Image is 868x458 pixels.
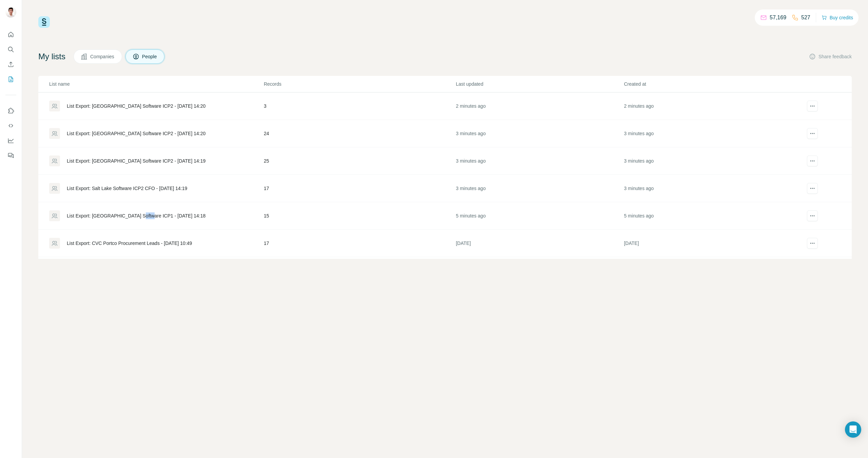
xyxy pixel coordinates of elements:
td: 2 minutes ago [455,92,624,120]
td: 3 [263,92,456,120]
button: Feedback [5,149,16,162]
div: List Export: [GEOGRAPHIC_DATA] Software ICP2 - [DATE] 14:19 [67,158,205,164]
button: actions [807,101,818,111]
td: [DATE] [455,257,624,285]
img: Avatar [5,7,16,18]
p: 57,169 [770,14,786,22]
div: List Export: CVC Portco Procurement Leads - [DATE] 10:49 [67,240,192,247]
button: Enrich CSV [5,58,16,70]
h4: My lists [38,51,65,62]
td: 3 minutes ago [624,120,792,147]
td: 2 minutes ago [624,92,792,120]
button: Share feedback [809,53,852,60]
span: People [142,53,158,60]
td: 19 [263,257,456,285]
button: Quick start [5,28,16,41]
td: 3 minutes ago [624,175,792,202]
button: Buy credits [822,13,853,22]
td: 24 [263,120,456,147]
button: Use Surfe API [5,120,16,132]
button: actions [807,238,818,249]
td: 3 minutes ago [455,147,624,175]
td: 5 minutes ago [624,202,792,230]
button: actions [807,128,818,139]
td: 17 [263,230,456,257]
td: 3 minutes ago [455,175,624,202]
div: List Export: [GEOGRAPHIC_DATA] Software ICP2 - [DATE] 14:20 [67,103,205,109]
td: [DATE] [455,230,624,257]
div: Open Intercom Messenger [845,421,861,438]
span: Companies [90,53,115,60]
p: Records [264,81,455,87]
p: List name [49,81,263,87]
button: Search [5,43,16,56]
button: actions [807,183,818,194]
div: List Export: [GEOGRAPHIC_DATA] Software ICP2 - [DATE] 14:20 [67,130,205,137]
button: actions [807,155,818,166]
div: List Export: [GEOGRAPHIC_DATA] Software ICP1 - [DATE] 14:18 [67,212,205,219]
td: 5 minutes ago [455,202,624,230]
td: 25 [263,147,456,175]
button: My lists [5,73,16,85]
td: 17 [263,175,456,202]
img: Surfe Logo [38,16,50,28]
td: 15 [263,202,456,230]
button: actions [807,210,818,221]
div: List Export: Salt Lake Software ICP2 CFO - [DATE] 14:19 [67,185,187,192]
p: Created at [624,81,791,87]
td: [DATE] [624,230,792,257]
p: 527 [801,14,810,22]
p: Last updated [456,81,623,87]
td: [DATE] [624,257,792,285]
td: 3 minutes ago [455,120,624,147]
button: Dashboard [5,134,16,147]
td: 3 minutes ago [624,147,792,175]
button: Use Surfe on LinkedIn [5,105,16,117]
